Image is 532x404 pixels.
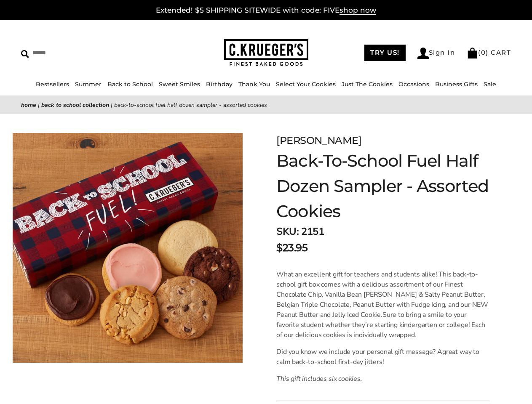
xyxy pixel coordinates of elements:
[13,133,243,363] img: Back-To-School Fuel Half Dozen Sampler - Assorted Cookies
[340,6,376,15] span: shop now
[107,80,153,88] a: Back to School
[38,101,40,109] span: |
[159,80,200,88] a: Sweet Smiles
[435,80,478,88] a: Business Gifts
[75,80,102,88] a: Summer
[36,80,69,88] a: Bestsellers
[276,80,336,88] a: Select Your Cookies
[301,225,324,238] span: 2151
[398,80,429,88] a: Occasions
[206,80,233,88] a: Birthday
[417,48,455,59] a: Sign In
[276,347,490,367] p: Did you know we include your personal gift message? A
[276,148,490,224] h1: Back-To-School Fuel Half Dozen Sampler - Assorted Cookies
[276,240,307,255] span: $23.95
[41,101,109,109] a: Back To School Collection
[342,80,393,88] a: Just The Cookies
[238,80,270,88] a: Thank You
[484,80,496,88] a: Sale
[417,48,429,59] img: Account
[467,48,478,58] img: Bag
[467,48,511,56] a: (0) CART
[481,48,486,56] span: 0
[276,374,362,383] em: This gift includes six cookies.
[276,347,479,367] span: great way to calm back-to-school first-day jitters!
[156,6,376,15] a: Extended! $5 SHIPPING SITEWIDE with code: FIVEshop now
[111,101,112,109] span: |
[21,100,511,110] nav: breadcrumbs
[276,225,299,238] strong: SKU:
[21,46,133,59] input: Search
[276,310,485,340] span: Sure to bring a smile to your favorite student whether they’re starting kindergarten or college! ...
[276,133,490,148] div: [PERSON_NAME]
[364,45,406,61] a: TRY US!
[114,101,267,109] span: Back-To-School Fuel Half Dozen Sampler - Assorted Cookies
[21,101,36,109] a: Home
[21,50,29,58] img: Search
[276,269,490,340] p: What an excellent gift for teachers and students alike! This back-to-school gift box comes with a...
[224,39,308,66] img: C.KRUEGER'S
